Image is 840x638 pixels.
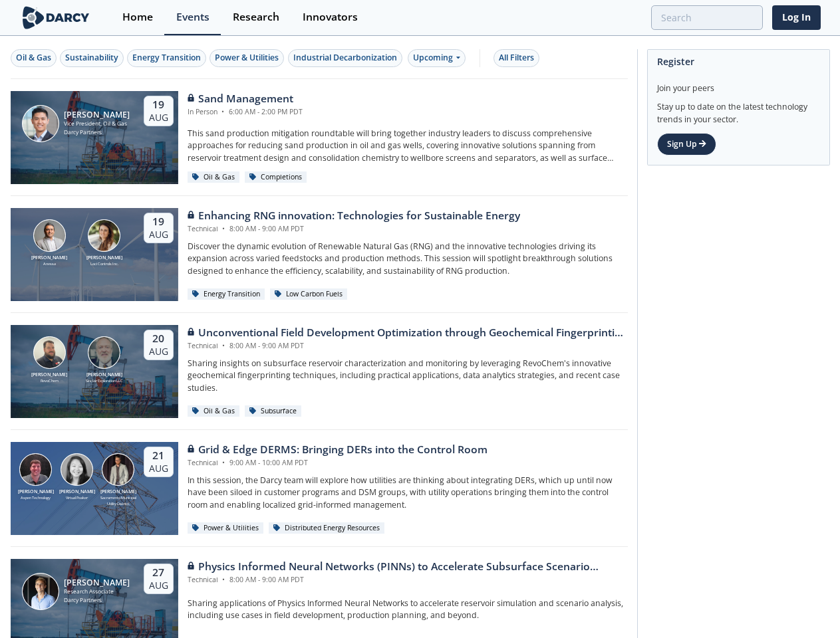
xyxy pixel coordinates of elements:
span: • [220,458,227,467]
a: Jonathan Curtis [PERSON_NAME] Aspen Technology Brenda Chew [PERSON_NAME] Virtual Peaker Yevgeniy ... [11,442,628,535]
div: 21 [149,449,168,463]
div: Industrial Decarbonization [293,52,397,64]
div: 27 [149,566,168,580]
div: Power & Utilities [215,52,279,64]
div: In Person 6:00 AM - 2:00 PM PDT [188,107,303,118]
p: Sharing applications of Physics Informed Neural Networks to accelerate reservoir simulation and s... [188,597,628,622]
img: John Sinclair [88,336,120,369]
div: Sinclair Exploration LLC [84,378,125,383]
img: Juan Mayol [22,573,59,610]
div: 20 [149,332,168,346]
img: Yevgeniy Postnov [102,453,134,486]
div: Innovators [303,12,358,23]
div: Grid & Edge DERMS: Bringing DERs into the Control Room [188,442,488,458]
button: All Filters [493,49,539,67]
div: Research [233,12,279,23]
p: Discover the dynamic evolution of Renewable Natural Gas (RNG) and the innovative technologies dri... [188,241,628,277]
a: Bob Aylsworth [PERSON_NAME] RevoChem John Sinclair [PERSON_NAME] Sinclair Exploration LLC 20 Aug ... [11,325,628,418]
input: Advanced Search [651,5,763,30]
div: Low Carbon Fuels [270,288,348,300]
a: Ron Sasaki [PERSON_NAME] Vice President, Oil & Gas Darcy Partners 19 Aug Sand Management In Perso... [11,91,628,184]
div: Register [657,50,820,73]
div: RevoChem [29,378,70,383]
div: Completions [245,171,307,183]
button: Energy Transition [127,49,206,67]
div: [PERSON_NAME] [84,372,125,379]
div: [PERSON_NAME] [15,488,57,496]
a: Log In [772,5,821,30]
div: Research Associate [64,587,130,596]
div: All Filters [499,52,534,64]
img: Bob Aylsworth [33,336,66,369]
button: Power & Utilities [210,49,284,67]
img: Amir Akbari [33,219,66,252]
div: Energy Transition [132,52,201,64]
div: Distributed Energy Resources [269,522,385,534]
p: In this session, the Darcy team will explore how utilities are thinking about integrating DERs, w... [188,475,628,511]
img: logo-wide.svg [20,6,92,29]
div: [PERSON_NAME] [57,488,98,496]
div: Sustainability [65,52,118,64]
button: Industrial Decarbonization [288,49,402,67]
div: Stay up to date on the latest technology trends in your sector. [657,94,820,126]
div: [PERSON_NAME] [29,255,70,262]
div: Upcoming [408,49,466,67]
div: [PERSON_NAME] [64,110,130,120]
div: Aug [149,229,168,241]
span: • [220,575,227,584]
div: Darcy Partners [64,128,130,137]
div: Physics Informed Neural Networks (PINNs) to Accelerate Subsurface Scenario Analysis [188,559,628,575]
div: Loci Controls Inc. [84,261,125,266]
div: Technical 8:00 AM - 9:00 AM PDT [188,575,628,585]
div: Sacramento Municipal Utility District. [98,495,139,506]
div: Enhancing RNG innovation: Technologies for Sustainable Energy [188,208,520,224]
img: Ron Sasaki [22,105,59,142]
div: Join your peers [657,73,820,94]
button: Sustainability [60,49,124,67]
img: Brenda Chew [61,453,93,486]
img: Jonathan Curtis [19,453,52,486]
span: • [220,224,227,233]
div: Oil & Gas [16,52,51,64]
div: 19 [149,215,168,229]
button: Oil & Gas [11,49,57,67]
div: [PERSON_NAME] [98,488,139,496]
div: [PERSON_NAME] [29,372,70,379]
div: Virtual Peaker [57,495,98,500]
div: Vice President, Oil & Gas [64,120,130,128]
div: Technical 8:00 AM - 9:00 AM PDT [188,224,520,235]
div: Aug [149,346,168,358]
div: Aug [149,580,168,591]
div: Technical 8:00 AM - 9:00 AM PDT [188,341,628,352]
a: Sign Up [657,133,716,156]
div: Anessa [29,261,70,266]
div: Aug [149,463,168,475]
div: Home [122,12,153,23]
div: Sand Management [188,91,303,107]
div: Unconventional Field Development Optimization through Geochemical Fingerprinting Technology [188,325,628,341]
div: Aspen Technology [15,495,57,500]
div: 19 [149,98,168,112]
div: Aug [149,112,168,124]
div: Events [176,12,210,23]
div: Oil & Gas [188,405,240,417]
span: • [220,341,227,350]
span: • [219,107,227,116]
div: [PERSON_NAME] [84,255,125,262]
div: Technical 9:00 AM - 10:00 AM PDT [188,458,488,469]
a: Amir Akbari [PERSON_NAME] Anessa Nicole Neff [PERSON_NAME] Loci Controls Inc. 19 Aug Enhancing RN... [11,208,628,301]
img: Nicole Neff [88,219,120,252]
div: Power & Utilities [188,522,264,534]
p: Sharing insights on subsurface reservoir characterization and monitoring by leveraging RevoChem's... [188,358,628,394]
div: Energy Transition [188,288,265,300]
p: This sand production mitigation roundtable will bring together industry leaders to discuss compre... [188,128,628,164]
div: [PERSON_NAME] [64,578,130,587]
div: Oil & Gas [188,171,240,183]
div: Darcy Partners [64,596,130,605]
div: Subsurface [245,405,302,417]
